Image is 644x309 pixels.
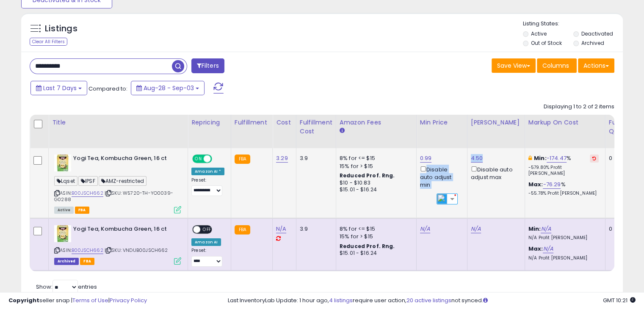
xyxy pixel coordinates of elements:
div: % [528,154,599,176]
label: Active [531,30,547,37]
span: OFF [211,155,224,163]
img: 5173qoPnM2L._SL40_.jpg [54,225,71,242]
button: Last 7 Days [30,81,87,95]
p: -579.80% Profit [PERSON_NAME] [528,165,599,177]
div: Fulfillment Cost [300,118,332,136]
b: Max: [528,180,543,188]
div: 3.9 [300,154,329,162]
a: -174.47 [547,154,567,163]
div: % [528,181,599,196]
a: 4.50 [471,154,483,163]
div: ASIN: [54,225,181,264]
button: Filters [191,58,224,73]
p: N/A Profit [PERSON_NAME] [528,235,599,241]
div: Displaying 1 to 2 of 2 items [544,103,614,111]
span: Lqset [54,176,77,186]
b: Reduced Prof. Rng. [340,172,395,179]
small: FBA [235,154,250,164]
a: Privacy Policy [110,296,147,304]
b: Max: [528,245,543,253]
div: Disable auto adjust min [420,165,461,189]
span: ON [193,155,204,163]
a: N/A [420,225,430,233]
h5: Listings [45,23,77,35]
a: -76.29 [543,180,561,189]
div: Last InventoryLab Update: 1 hour ago, require user action, not synced. [228,297,636,305]
div: Min Price [420,118,464,127]
div: Fulfillable Quantity [609,118,638,136]
img: 5173qoPnM2L._SL40_.jpg [54,154,71,171]
b: Min: [534,154,547,162]
label: Deactivated [581,30,613,37]
th: The percentage added to the cost of goods (COGS) that forms the calculator for Min & Max prices. [525,115,605,148]
label: Archived [581,39,604,47]
button: Aug-28 - Sep-03 [131,81,205,95]
p: Listing States: [523,20,623,28]
button: Actions [578,58,614,73]
span: Aug-28 - Sep-03 [144,84,194,92]
div: Preset: [191,248,224,267]
div: 8% for <= $15 [340,225,410,233]
a: N/A [543,245,553,253]
div: Title [52,118,184,127]
b: Min: [528,225,541,233]
div: seller snap | | [8,297,147,305]
a: B00JSCH662 [72,247,103,254]
span: IPSF [78,176,98,186]
span: Columns [542,61,569,70]
a: N/A [541,225,551,233]
span: Show: entries [36,283,97,291]
span: OFF [200,226,214,233]
div: $10 - $10.83 [340,179,410,187]
div: 0 [609,225,635,233]
div: Cost [276,118,293,127]
div: Amazon AI * [191,168,224,175]
a: 20 active listings [406,296,451,304]
p: -55.78% Profit [PERSON_NAME] [528,190,599,196]
div: Amazon AI [191,238,221,246]
div: 15% for > $15 [340,163,410,170]
a: 0.99 [420,154,432,163]
strong: Copyright [8,296,39,304]
span: | SKU: VNDUB00JSCH662 [105,247,168,254]
span: FBA [80,258,94,265]
div: 15% for > $15 [340,233,410,240]
button: Save View [492,58,536,73]
span: 2025-09-11 10:21 GMT [603,296,636,304]
div: 3.9 [300,225,329,233]
span: | SKU: W5720-TH-YO0039-G0288 [54,190,173,202]
small: Amazon Fees. [340,127,345,135]
div: Disable auto adjust max [471,165,518,181]
a: 4 listings [329,296,353,304]
span: Last 7 Days [43,84,77,92]
div: Clear All Filters [30,38,67,46]
div: $15.01 - $16.24 [340,250,410,257]
div: Markup on Cost [528,118,602,127]
div: [PERSON_NAME] [471,118,521,127]
div: Repricing [191,118,227,127]
div: 0 [609,154,635,162]
p: N/A Profit [PERSON_NAME] [528,255,599,261]
div: Preset: [191,177,224,196]
div: Amazon Fees [340,118,413,127]
div: 8% for <= $15 [340,154,410,162]
div: $15.01 - $16.24 [340,186,410,193]
div: Fulfillment [235,118,269,127]
a: N/A [276,225,286,233]
div: ASIN: [54,154,181,212]
b: Yogi Tea, Kombucha Green, 16 ct [73,225,176,235]
a: 3.29 [276,154,288,163]
small: FBA [235,225,250,235]
b: Reduced Prof. Rng. [340,243,395,250]
a: N/A [471,225,481,233]
span: Compared to: [88,85,127,93]
b: Yogi Tea, Kombucha Green, 16 ct [73,154,176,165]
label: Out of Stock [531,39,562,47]
a: B00JSCH662 [72,190,103,197]
span: All listings currently available for purchase on Amazon [54,207,74,214]
span: FBA [75,207,89,214]
span: Listings that have been deleted from Seller Central [54,258,79,265]
a: Terms of Use [72,296,108,304]
span: AMZ-restricted [99,176,146,186]
button: Columns [537,58,577,73]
